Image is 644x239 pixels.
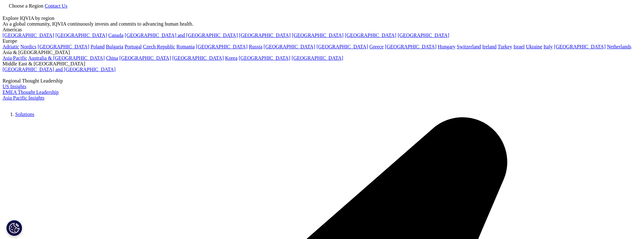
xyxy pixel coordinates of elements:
div: Middle East & [GEOGRAPHIC_DATA] [3,61,641,67]
a: Asia Pacific Insights [3,95,44,101]
a: Ireland [482,44,497,49]
a: [GEOGRAPHIC_DATA] [196,44,248,49]
a: Solutions [15,112,34,117]
a: Korea [225,55,238,61]
a: Bulgaria [106,44,123,49]
div: Asia & [GEOGRAPHIC_DATA] [3,50,641,55]
span: Choose a Region [9,3,43,9]
div: Americas [3,27,641,33]
a: China [106,55,118,61]
a: Greece [369,44,384,49]
a: EMEA Thought Leadership [3,89,59,95]
a: Romania [176,44,195,49]
a: [GEOGRAPHIC_DATA] [239,55,290,61]
a: [GEOGRAPHIC_DATA] [38,44,89,49]
a: Australia & [GEOGRAPHIC_DATA] [28,55,105,61]
div: Europe [3,38,641,44]
a: Nordics [20,44,36,49]
a: [GEOGRAPHIC_DATA] and [GEOGRAPHIC_DATA] [3,67,115,72]
a: Italy [543,44,553,49]
a: Russia [249,44,263,49]
a: [GEOGRAPHIC_DATA] [239,33,291,38]
a: US Insights [3,84,26,89]
a: Asia Pacific [3,55,27,61]
a: Hungary [438,44,455,49]
a: [GEOGRAPHIC_DATA] [172,55,224,61]
a: Israel [513,44,525,49]
a: [GEOGRAPHIC_DATA] [292,33,344,38]
a: [GEOGRAPHIC_DATA] [554,44,606,49]
a: Portugal [125,44,142,49]
a: Czech Republic [143,44,175,49]
a: [GEOGRAPHIC_DATA] [55,33,107,38]
a: [GEOGRAPHIC_DATA] [317,44,368,49]
a: [GEOGRAPHIC_DATA] [263,44,315,49]
a: [GEOGRAPHIC_DATA] [292,55,343,61]
a: Netherlands [607,44,631,49]
a: [GEOGRAPHIC_DATA] [119,55,171,61]
div: Explore IQVIA by region [3,15,641,21]
a: Adriatic [3,44,19,49]
a: Canada [108,33,123,38]
div: As a global community, IQVIA continuously invests and commits to advancing human health. [3,21,641,27]
a: Ukraine [526,44,542,49]
a: [GEOGRAPHIC_DATA] [398,33,449,38]
a: [GEOGRAPHIC_DATA] and [GEOGRAPHIC_DATA] [125,33,238,38]
a: Contact Us [45,3,67,9]
a: [GEOGRAPHIC_DATA] [3,33,54,38]
div: Regional Thought Leadership [3,78,641,84]
a: Poland [90,44,104,49]
a: [GEOGRAPHIC_DATA] [345,33,396,38]
button: Cookies Settings [6,220,22,236]
a: [GEOGRAPHIC_DATA] [385,44,437,49]
a: Turkey [498,44,512,49]
a: Switzerland [457,44,481,49]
